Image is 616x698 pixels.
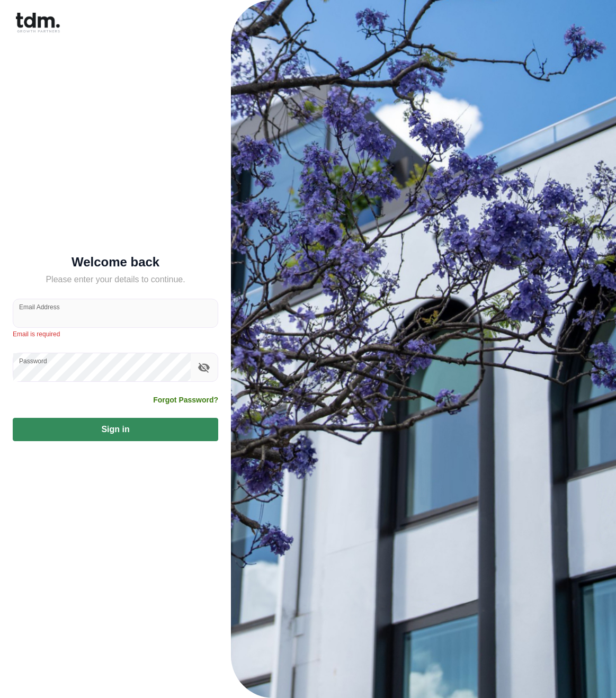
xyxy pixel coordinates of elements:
[13,418,218,441] button: Sign in
[195,359,213,377] button: toggle password visibility
[19,356,47,365] label: Password
[13,273,218,286] h5: Please enter your details to continue.
[19,302,60,311] label: Email Address
[13,329,218,340] p: Email is required
[153,395,218,405] a: Forgot Password?
[13,257,218,267] h5: Welcome back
